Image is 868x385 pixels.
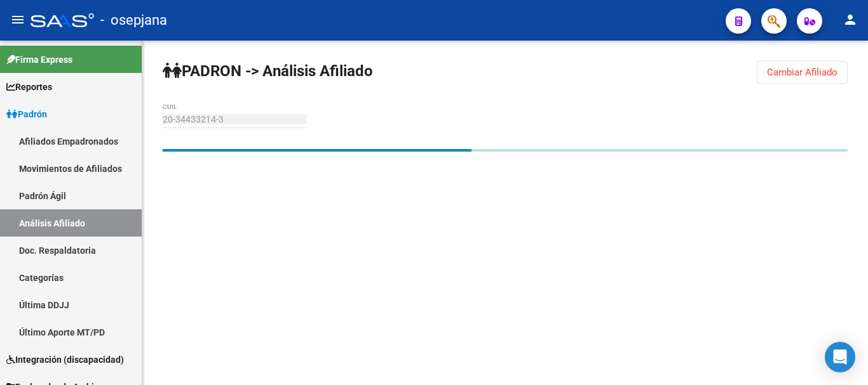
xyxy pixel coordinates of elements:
[843,12,858,27] mat-icon: person
[6,107,47,121] span: Padrón
[6,53,72,67] span: Firma Express
[163,62,373,80] strong: PADRON -> Análisis Afiliado
[767,67,837,78] span: Cambiar Afiliado
[100,6,167,34] span: - osepjana
[6,80,52,94] span: Reportes
[757,61,848,84] button: Cambiar Afiliado
[10,12,25,27] mat-icon: menu
[6,353,124,367] span: Integración (discapacidad)
[825,342,855,372] div: Open Intercom Messenger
